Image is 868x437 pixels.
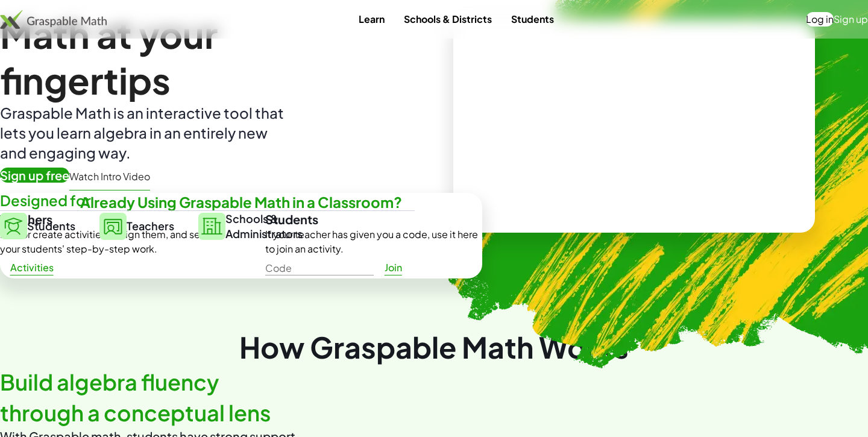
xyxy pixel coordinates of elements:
[384,262,402,274] span: Join
[225,211,303,241] span: Schools & Administrators
[10,262,54,274] span: Activities
[198,211,303,241] a: Schools &Administrators
[806,12,834,27] button: Log in
[544,81,725,172] video: What is this? This is dynamic math notation. Dynamic math notation plays a central role in how Gr...
[127,219,174,233] span: Teachers
[374,257,412,278] a: Join
[394,8,502,30] a: Schools & Districts
[99,213,127,240] img: svg%3e
[502,8,564,30] a: Students
[69,169,150,184] button: Watch Intro Video
[834,12,868,27] button: Sign up
[349,8,394,30] a: Learn
[198,213,225,240] img: svg%3e
[265,227,482,256] p: If your teacher has given you a code, use it here to join an activity.
[99,211,174,241] a: Teachers
[27,219,75,233] span: Students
